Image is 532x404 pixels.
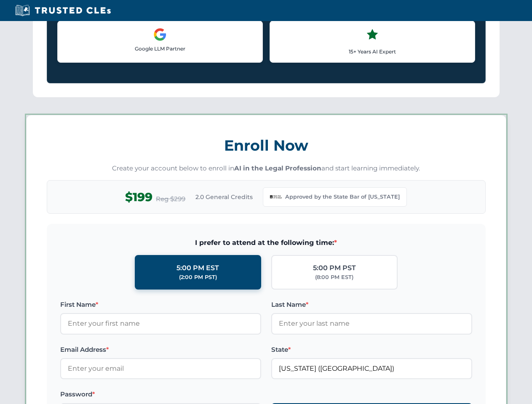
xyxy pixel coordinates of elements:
span: Reg $299 [156,194,185,204]
p: Create your account below to enroll in and start learning immediately. [47,164,486,173]
span: I prefer to attend at the following time: [60,237,472,248]
p: 15+ Years AI Expert [277,48,468,56]
img: Georgia Bar [270,191,282,203]
div: 5:00 PM PST [313,263,356,274]
input: Enter your email [60,358,261,379]
img: Trusted CLEs [13,4,113,17]
span: $199 [125,188,152,207]
label: Email Address [60,345,261,355]
label: Password [60,389,261,399]
span: Approved by the State Bar of [US_STATE] [285,193,400,201]
div: (2:00 PM PST) [179,273,217,282]
input: Georgia (GA) [271,358,472,379]
label: Last Name [271,300,472,310]
p: Google LLM Partner [64,45,256,53]
input: Enter your first name [60,313,261,334]
div: (8:00 PM EST) [315,273,353,282]
h3: Enroll Now [47,132,486,159]
span: 2.0 General Credits [195,192,253,202]
strong: AI in the Legal Profession [234,164,321,172]
input: Enter your last name [271,313,472,334]
div: 5:00 PM EST [176,263,219,274]
img: Google [153,28,167,41]
label: First Name [60,300,261,310]
label: State [271,345,472,355]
